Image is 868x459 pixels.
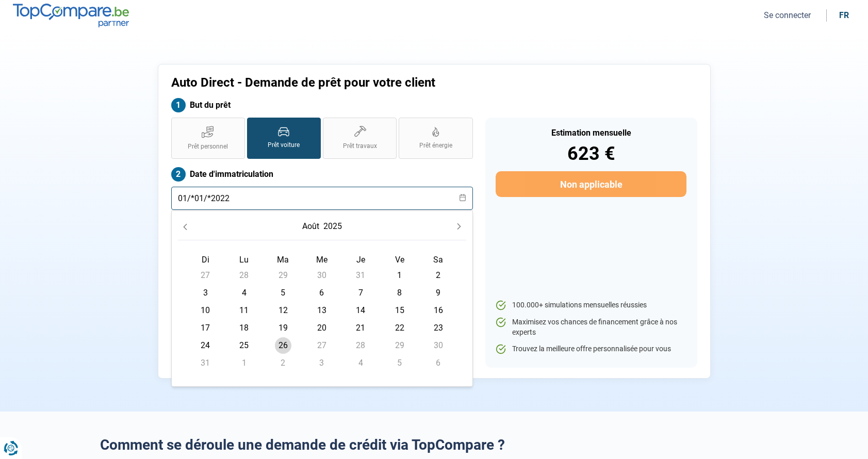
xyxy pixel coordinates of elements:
[302,267,341,284] td: 30
[380,284,419,302] td: 8
[395,255,404,265] span: Ve
[236,285,252,301] span: 4
[302,284,341,302] td: 6
[186,337,225,354] td: 24
[419,267,457,284] td: 2
[225,354,264,372] td: 1
[171,187,473,210] input: jj/mm/aaaa
[186,267,225,284] td: 27
[186,284,225,302] td: 3
[225,337,264,354] td: 25
[275,302,291,319] span: 12
[314,355,330,371] span: 3
[430,337,447,354] span: 30
[13,4,129,27] img: TopCompare.be
[302,302,341,319] td: 13
[314,285,330,301] span: 6
[275,285,291,301] span: 5
[264,267,302,284] td: 29
[197,285,214,301] span: 3
[236,302,252,319] span: 11
[197,337,214,354] span: 24
[391,320,408,336] span: 22
[352,302,369,319] span: 14
[380,267,419,284] td: 1
[761,10,814,21] button: Se connecter
[496,144,686,163] div: 623 €
[341,354,380,372] td: 4
[352,267,369,284] span: 31
[352,285,369,301] span: 7
[430,320,447,336] span: 23
[314,320,330,336] span: 20
[314,267,330,284] span: 30
[186,302,225,319] td: 10
[197,355,214,371] span: 31
[321,217,344,236] button: Choose Year
[391,302,408,319] span: 15
[236,267,252,284] span: 28
[352,320,369,336] span: 21
[264,337,302,354] td: 26
[264,284,302,302] td: 5
[341,337,380,354] td: 28
[275,337,291,354] span: 26
[275,267,291,284] span: 29
[391,337,408,354] span: 29
[430,355,447,371] span: 6
[391,285,408,301] span: 8
[380,337,419,354] td: 29
[341,302,380,319] td: 14
[496,171,686,197] button: Non applicable
[275,355,291,371] span: 2
[419,284,457,302] td: 9
[236,320,252,336] span: 18
[225,284,264,302] td: 4
[380,354,419,372] td: 5
[171,210,473,387] div: Choose Date
[186,319,225,337] td: 17
[452,219,466,234] button: Next Month
[277,255,289,265] span: Ma
[236,355,252,371] span: 1
[264,354,302,372] td: 2
[343,142,377,151] span: Prêt travaux
[225,302,264,319] td: 11
[391,355,408,371] span: 5
[300,217,321,236] button: Choose Month
[341,319,380,337] td: 21
[419,354,457,372] td: 6
[341,284,380,302] td: 7
[178,219,192,234] button: Previous Month
[314,337,330,354] span: 27
[239,255,249,265] span: Lu
[496,317,686,337] li: Maximisez vos chances de financement grâce à nos experts
[225,319,264,337] td: 18
[356,255,365,265] span: Je
[236,337,252,354] span: 25
[496,300,686,310] li: 100.000+ simulations mensuelles réussies
[430,302,447,319] span: 16
[171,98,473,112] label: But du prêt
[314,302,330,319] span: 13
[496,129,686,137] div: Estimation mensuelle
[380,319,419,337] td: 22
[341,267,380,284] td: 31
[171,167,473,182] label: Date d'immatriculation
[839,10,849,20] div: fr
[316,255,327,265] span: Me
[186,354,225,372] td: 31
[380,302,419,319] td: 15
[197,267,214,284] span: 27
[225,267,264,284] td: 28
[433,255,443,265] span: Sa
[275,320,291,336] span: 19
[419,319,457,337] td: 23
[171,75,563,90] h1: Auto Direct - Demande de prêt pour votre client
[419,337,457,354] td: 30
[419,141,452,150] span: Prêt énergie
[100,436,768,454] h2: Comment se déroule une demande de crédit via TopCompare ?
[197,302,214,319] span: 10
[352,337,369,354] span: 28
[352,355,369,371] span: 4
